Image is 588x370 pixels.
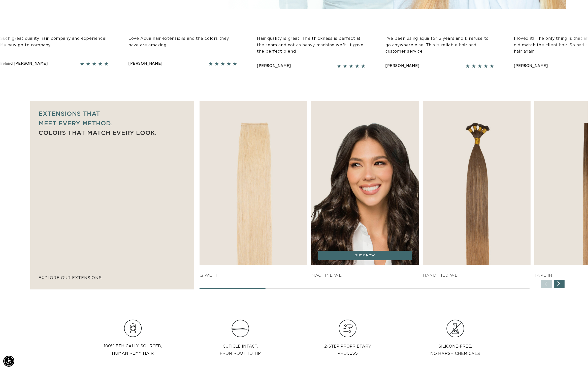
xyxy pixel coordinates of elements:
div: 1 / 7 [200,101,307,278]
p: Cuticle intact, from root to tip [220,343,261,357]
div: Next slide [554,280,565,288]
p: meet every method. [39,118,186,128]
div: [PERSON_NAME] [385,63,419,69]
img: Hair_Icon_e13bf847-e4cc-4568-9d64-78eb6e132bb2.png [339,320,356,337]
div: [PERSON_NAME] [514,63,548,69]
p: Hair quality is great! The thickness is perfect at the seam and not as heavy machine weft. It gav... [257,35,365,55]
img: Clip_path_group_11631e23-4577-42dd-b462-36179a27abaf.png [232,320,249,337]
p: Love Aqua hair extensions and the colors they have are amazing! [128,35,237,48]
div: 3 / 7 [423,101,531,278]
p: Silicone-Free, No Harsh Chemicals [430,343,480,357]
p: explore our extensions [39,274,186,282]
h4: HAND TIED WEFT [423,273,531,278]
p: 100% Ethically sourced, Human Remy Hair [104,343,162,357]
img: Machine Weft [309,97,422,269]
img: Hair_Icon_a70f8c6f-f1c4-41e1-8dbd-f323a2e654e6.png [124,320,142,337]
iframe: Chat Widget [563,346,588,370]
div: Accessibility Menu [3,356,14,367]
h4: q weft [200,273,307,278]
p: Extensions that [39,109,186,118]
p: I’ve been using aqua for 6 years and k refuse to go anywhere else. This is reliable hair and cust... [385,35,494,55]
p: Colors that match every look. [39,128,186,137]
h4: Machine Weft [311,273,419,278]
img: Group.png [446,320,464,337]
div: [PERSON_NAME] [257,63,291,69]
p: 2-step proprietary process [324,343,371,357]
div: 2 / 7 [311,101,419,278]
div: [PERSON_NAME] [128,61,162,67]
a: SHOP NOW [318,251,412,260]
